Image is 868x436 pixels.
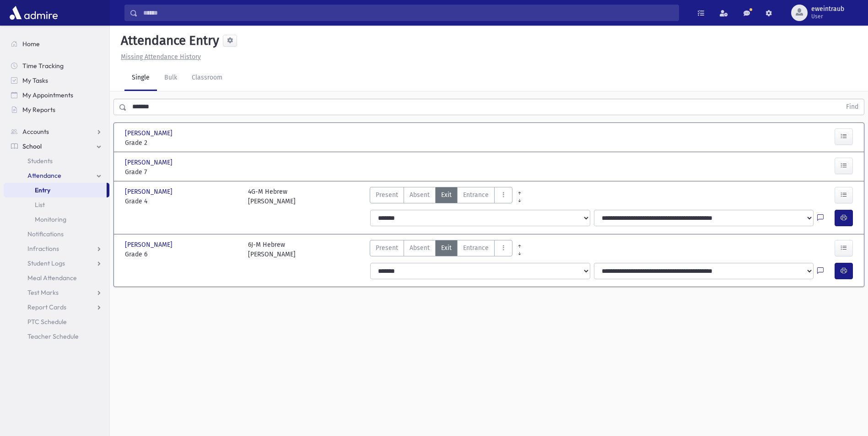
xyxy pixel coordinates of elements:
a: Missing Attendance History [117,53,201,61]
span: Grade 7 [125,167,239,177]
u: Missing Attendance History [121,53,201,61]
a: Teacher Schedule [4,329,109,344]
div: 4G-M Hebrew [PERSON_NAME] [248,187,296,206]
a: Home [4,37,109,51]
a: Accounts [4,124,109,139]
span: [PERSON_NAME] [125,128,174,138]
span: Student Logs [27,259,65,267]
span: Test Marks [27,288,59,297]
a: Entry [4,183,107,197]
span: Infractions [27,245,59,253]
a: School [4,139,109,154]
a: My Tasks [4,73,109,88]
span: Teacher Schedule [27,332,79,340]
a: Classroom [184,65,230,91]
a: Report Cards [4,300,109,314]
a: Monitoring [4,212,109,227]
span: Time Tracking [22,62,64,70]
button: Find [841,99,864,115]
span: Absent [410,243,430,253]
img: AdmirePro [7,4,60,22]
span: Present [376,243,398,253]
span: PTC Schedule [27,318,67,326]
a: Students [4,154,109,168]
a: Test Marks [4,285,109,300]
span: List [35,201,45,209]
span: My Reports [22,106,55,114]
span: Attendance [27,171,61,180]
span: Present [376,190,398,200]
a: Attendance [4,168,109,183]
span: Entrance [463,190,489,200]
span: eweintraub [811,5,844,13]
div: 6J-M Hebrew [PERSON_NAME] [248,240,296,259]
a: My Reports [4,102,109,117]
span: Grade 4 [125,197,239,206]
span: Notifications [27,230,64,238]
span: Students [27,157,53,165]
span: My Tasks [22,76,48,85]
span: Report Cards [27,303,66,311]
span: Absent [410,190,430,200]
span: [PERSON_NAME] [125,158,174,167]
span: Monitoring [35,215,66,223]
span: Exit [441,243,452,253]
a: Single [124,65,157,91]
div: AttTypes [370,240,512,259]
span: School [22,142,42,150]
span: Entry [35,186,50,194]
a: My Appointments [4,88,109,102]
span: Grade 2 [125,138,239,148]
a: Bulk [157,65,184,91]
div: AttTypes [370,187,512,206]
span: My Appointments [22,91,73,99]
span: [PERSON_NAME] [125,187,174,197]
span: Grade 6 [125,250,239,259]
a: Student Logs [4,256,109,271]
span: User [811,13,844,20]
a: Time Tracking [4,58,109,73]
span: Home [22,40,40,48]
span: Meal Attendance [27,274,77,282]
a: PTC Schedule [4,314,109,329]
input: Search [138,5,679,21]
a: List [4,197,109,212]
span: Exit [441,190,452,200]
span: Accounts [22,128,49,136]
h5: Attendance Entry [117,33,219,48]
a: Meal Attendance [4,271,109,285]
span: Entrance [463,243,489,253]
span: [PERSON_NAME] [125,240,174,250]
a: Notifications [4,227,109,241]
a: Infractions [4,241,109,256]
